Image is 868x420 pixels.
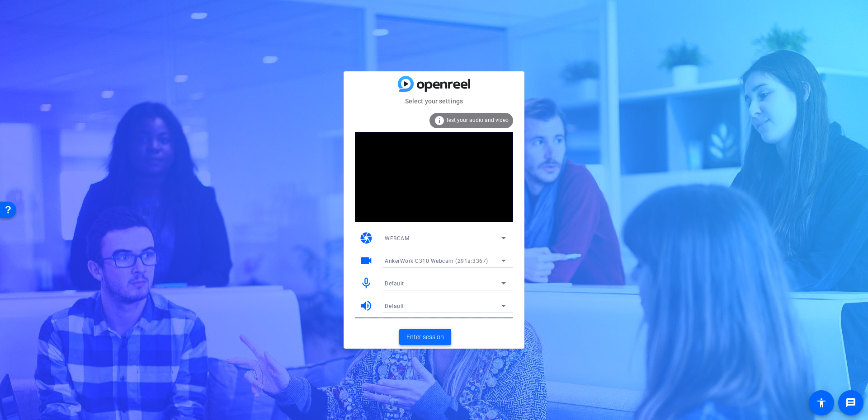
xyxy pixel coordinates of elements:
[406,332,444,342] span: Enter session
[845,397,856,408] mat-icon: message
[434,115,445,126] mat-icon: info
[359,231,373,245] mat-icon: camera
[344,96,524,106] mat-card-subtitle: Select your settings
[399,329,451,345] button: Enter session
[359,254,373,267] mat-icon: videocam
[385,280,404,287] span: Default
[385,258,488,264] span: AnkerWork C310 Webcam (291a:3367)
[385,235,409,242] span: WEBCAM
[816,397,827,408] mat-icon: accessibility
[359,276,373,290] mat-icon: mic_none
[446,117,509,123] span: Test your audio and video
[398,76,470,92] img: blue-gradient.svg
[359,299,373,313] mat-icon: volume_up
[385,303,404,309] span: Default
